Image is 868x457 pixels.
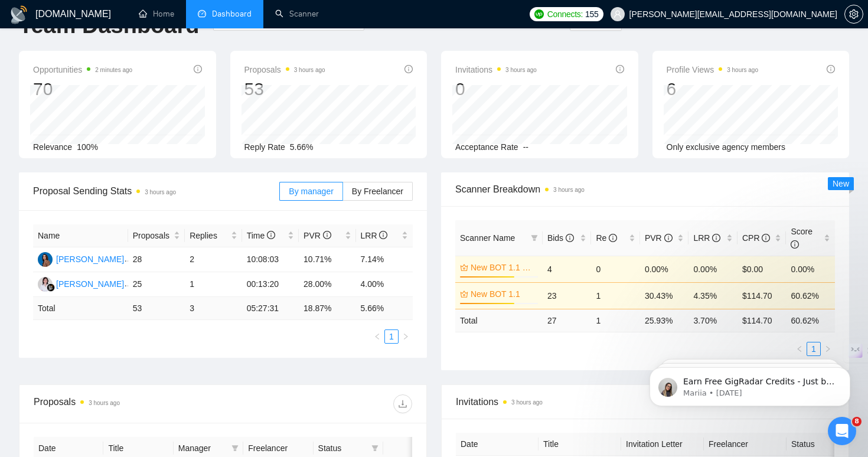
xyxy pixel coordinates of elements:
button: right [399,329,413,344]
th: Proposals [128,224,185,247]
td: 1 [591,282,640,309]
span: 5.66% [290,142,314,152]
span: Score [791,227,812,249]
div: 53 [244,78,325,100]
time: 3 hours ago [505,67,537,73]
span: Proposals [244,63,325,77]
span: PVR [645,233,673,243]
div: Proposals [34,394,223,413]
span: filter [371,445,378,452]
td: $114.70 [738,282,787,309]
span: Replies [190,229,228,242]
span: By manager [289,187,333,196]
time: 3 hours ago [511,399,543,406]
span: CPR [742,233,770,243]
th: Title [539,433,621,456]
li: 1 [384,329,399,344]
p: Message from Mariia, sent 6w ago [51,45,204,56]
span: Manager [178,442,227,455]
span: Scanner Breakdown [455,182,835,197]
span: Relevance [33,142,72,152]
td: 10:08:03 [242,247,299,272]
span: filter [229,439,241,457]
span: filter [231,445,239,452]
td: 28 [128,247,185,272]
button: left [792,342,807,356]
button: setting [844,5,863,24]
td: 53 [128,297,185,320]
span: Earn Free GigRadar Credits - Just by Sharing Your Story! 💬 Want more credits for sending proposal... [51,34,204,325]
span: Proposal Sending Stats [33,184,279,198]
iframe: Intercom live chat [828,417,856,445]
div: 6 [667,78,759,100]
span: filter [369,439,381,457]
td: 1 [185,272,242,297]
span: 155 [585,8,598,21]
span: info-circle [712,234,720,242]
span: -- [523,142,528,152]
span: info-circle [762,234,770,242]
td: 1 [591,309,640,332]
span: By Freelancer [352,187,403,196]
button: right [821,342,835,356]
time: 2 minutes ago [95,67,132,73]
a: homeHome [139,9,174,19]
span: crown [460,263,468,272]
a: New BOT 1.1 Front-end & Mobile [471,261,536,274]
span: info-circle [664,234,673,242]
span: download [394,399,412,409]
div: [PERSON_NAME] [56,278,124,290]
span: Reply Rate [244,142,285,152]
time: 3 hours ago [89,400,120,406]
span: 100% [77,142,98,152]
td: 3.70 % [688,309,738,332]
span: left [374,333,381,340]
span: info-circle [791,240,799,249]
span: info-circle [194,65,202,73]
time: 3 hours ago [145,189,176,195]
td: 0.00% [640,256,689,282]
img: upwork-logo.png [534,9,544,19]
td: $ 114.70 [738,309,787,332]
th: Name [33,224,128,247]
td: $0.00 [738,256,787,282]
span: info-circle [323,231,331,239]
span: info-circle [616,65,624,73]
td: 25 [128,272,185,297]
li: Previous Page [370,329,384,344]
span: Opportunities [33,63,132,77]
span: info-circle [609,234,617,242]
button: left [370,329,384,344]
button: download [393,394,412,413]
a: 1 [385,330,398,343]
td: 60.62 % [786,309,835,332]
td: 23 [543,282,592,309]
span: Invitations [455,63,537,77]
span: Invitations [456,394,834,409]
td: 00:13:20 [242,272,299,297]
span: setting [845,9,863,19]
span: user [614,10,622,18]
div: 70 [33,78,132,100]
span: Scanner Name [460,233,515,243]
div: 0 [455,78,537,100]
span: info-circle [379,231,387,239]
td: 7.14% [356,247,413,272]
td: 25.93 % [640,309,689,332]
time: 3 hours ago [294,67,325,73]
li: Next Page [821,342,835,356]
td: 10.71% [299,247,355,272]
span: info-circle [267,231,275,239]
span: Connects: [547,8,583,21]
td: 30.43% [640,282,689,309]
td: 4.35% [688,282,738,309]
img: gigradar-bm.png [47,283,55,292]
time: 3 hours ago [727,67,758,73]
td: 5.66 % [356,297,413,320]
img: AD [38,252,53,267]
span: Profile Views [667,63,759,77]
td: 18.87 % [299,297,355,320]
span: 8 [852,417,862,426]
span: Dashboard [212,9,252,19]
